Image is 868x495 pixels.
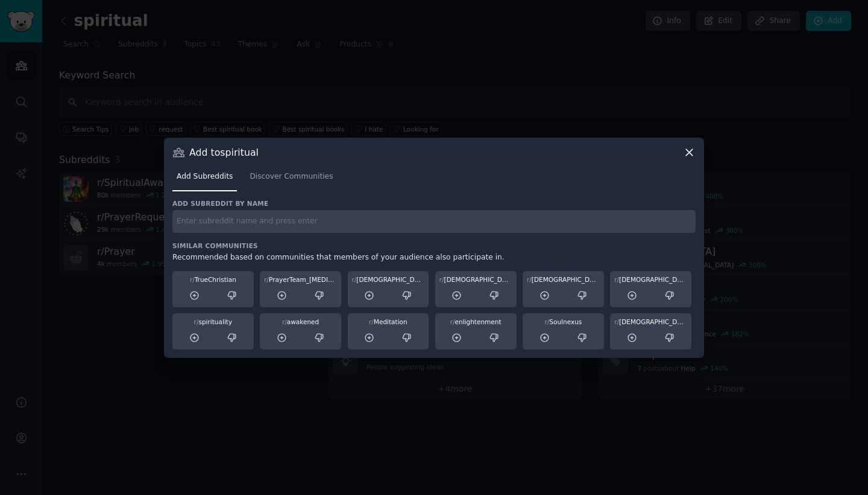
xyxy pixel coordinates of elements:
[194,318,199,325] span: r/
[282,318,287,325] span: r/
[177,318,250,326] div: spirituality
[172,252,696,263] div: Recommended based on communities that members of your audience also participate in.
[614,318,687,326] div: [DEMOGRAPHIC_DATA]
[172,241,696,250] h3: Similar Communities
[172,210,696,234] input: Enter subreddit name and press enter
[369,318,374,325] span: r/
[527,276,532,283] span: r/
[264,276,269,283] span: r/
[450,318,455,325] span: r/
[527,275,600,284] div: [DEMOGRAPHIC_DATA]
[177,171,233,182] span: Add Subreddits
[190,276,195,283] span: r/
[177,275,250,284] div: TrueChristian
[614,275,687,284] div: [DEMOGRAPHIC_DATA]
[439,318,512,326] div: enlightenment
[439,276,444,283] span: r/
[189,146,259,159] h3: Add to spiritual
[439,275,512,284] div: [DEMOGRAPHIC_DATA]
[614,276,619,283] span: r/
[172,167,237,192] a: Add Subreddits
[352,276,357,283] span: r/
[264,275,337,284] div: PrayerTeam_[MEDICAL_DATA]
[352,275,425,284] div: [DEMOGRAPHIC_DATA]
[172,199,696,208] h3: Add subreddit by name
[264,318,337,326] div: awakened
[352,318,425,326] div: Meditation
[245,167,337,192] a: Discover Communities
[250,171,333,182] span: Discover Communities
[614,318,619,325] span: r/
[544,318,549,325] span: r/
[527,318,600,326] div: Soulnexus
